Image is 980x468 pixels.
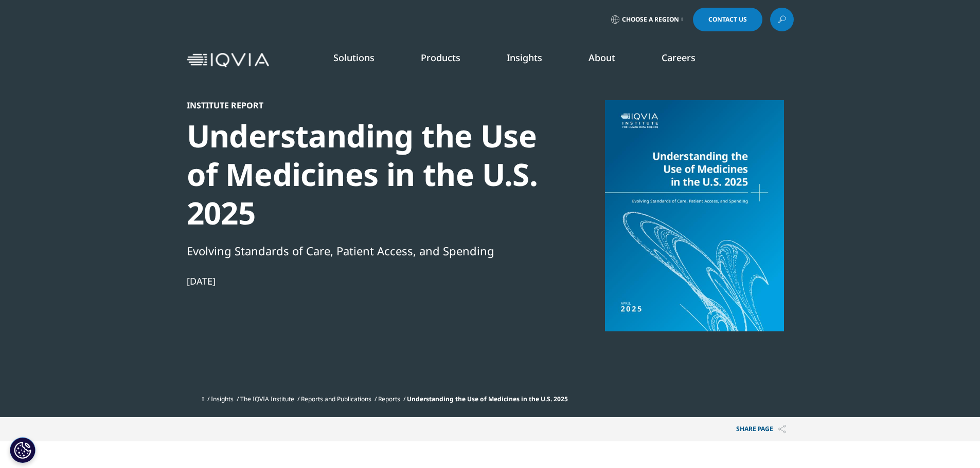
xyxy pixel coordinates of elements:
a: Careers [662,51,696,64]
div: Understanding the Use of Medicines in the U.S. 2025 [187,117,540,232]
img: IQVIA Healthcare Information Technology and Pharma Clinical Research Company [187,53,269,68]
div: Institute Report [187,100,540,110]
div: [DATE] [187,275,540,287]
a: About [589,51,615,64]
span: Choose a Region [622,15,679,24]
button: Share PAGEShare PAGE [728,417,794,441]
a: Insights [507,51,542,64]
span: Understanding the Use of Medicines in the U.S. 2025 [407,395,568,403]
span: Contact Us [708,16,747,23]
a: Products [421,51,460,64]
a: Solutions [333,51,375,64]
a: Contact Us [693,8,762,31]
img: Share PAGE [778,425,786,434]
a: The IQVIA Institute [240,395,294,403]
a: Insights [211,395,234,403]
nav: Primary [273,36,794,84]
button: Cookies Settings [10,437,35,463]
a: Reports and Publications [301,395,371,403]
div: Evolving Standards of Care, Patient Access, and Spending [187,242,540,259]
a: Reports [378,395,400,403]
p: Share PAGE [728,417,794,441]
